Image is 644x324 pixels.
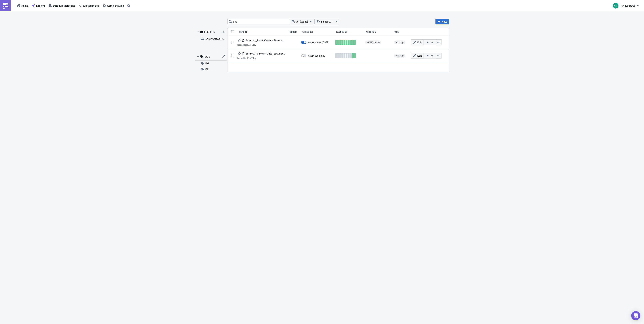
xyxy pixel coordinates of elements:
span: Select Owner [321,19,334,24]
div: every weekday [308,54,325,57]
div: every week on Wednesday [308,41,329,44]
button: FM [195,61,227,66]
span: [DATE] 09:00 [367,41,380,44]
img: PushMetrics [3,3,9,9]
div: Folder [289,30,301,33]
span: FM [205,61,209,66]
time: 2025-05-23T14:16:51Z [247,43,254,47]
span: TAGS [204,55,210,58]
button: 4flow (BOS) [611,2,641,10]
span: New [442,20,447,24]
span: External_Carrier - Data_cotainer_sheet_DSV [245,52,285,55]
div: Tags [394,30,410,33]
div: Report [239,30,287,33]
div: Open Intercom Messenger [631,311,640,320]
span: OK [205,66,209,72]
div: last edited by [237,57,285,59]
span: Edit [417,40,422,44]
div: Next Run [366,30,392,33]
span: 4flow (BOS) [621,4,635,8]
button: Select Owner [315,19,339,24]
button: Edit [411,53,424,58]
time: 2025-05-22T11:33:55Z [247,56,254,60]
span: Administration [107,4,124,8]
div: Last Runs [336,30,364,33]
button: Administration [101,3,126,9]
span: Data & Integrations [53,4,75,8]
div: Schedule [302,30,334,33]
button: OK [195,66,227,72]
span: All (types) [296,19,308,24]
input: Search Reports [227,19,290,24]
span: Home [21,4,28,8]
span: Explore [36,4,45,8]
div: last edited by [237,43,285,46]
button: All (types) [290,19,315,24]
button: Execution Log [77,3,101,9]
span: FOLDERS [204,30,215,34]
span: Execution Log [83,4,99,8]
button: Explore [30,3,47,9]
button: Edit [411,39,424,45]
span: Add tags [396,40,404,44]
span: Add tags [394,54,405,58]
img: Avatar [612,2,619,9]
span: Edit [417,54,422,58]
span: Add tags [394,40,405,44]
button: New [435,19,449,24]
span: External_Plant, Carrier - Mainhaul_HUB_DE - SHE - Monday [245,39,285,42]
span: 4flow Software KAM [205,37,229,41]
button: Home [15,3,30,9]
button: Data & Integrations [47,3,77,9]
span: Add tags [396,54,404,57]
